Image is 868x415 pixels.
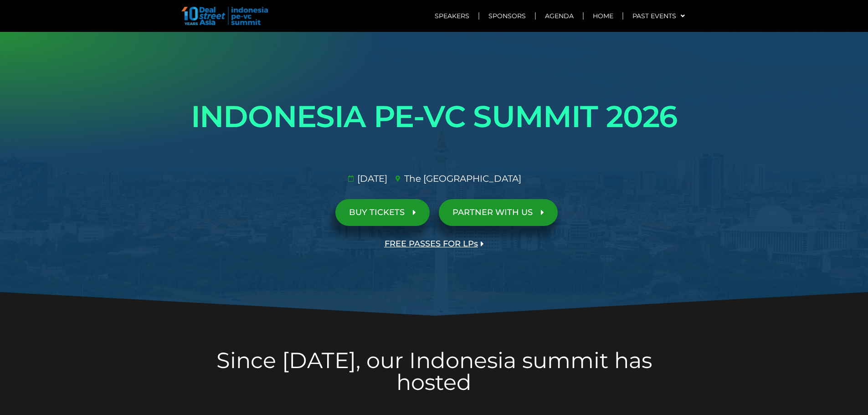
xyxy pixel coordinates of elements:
a: BUY TICKETS [335,199,430,226]
a: Past Events [623,5,694,26]
a: FREE PASSES FOR LPs [371,231,498,257]
h1: INDONESIA PE-VC SUMMIT 2026 [179,91,689,142]
a: Agenda [536,5,583,26]
a: Speakers [426,5,478,26]
span: PARTNER WITH US [452,208,533,217]
span: BUY TICKETS [349,208,405,217]
a: Home [584,5,622,26]
span: [DATE]​ [355,172,387,185]
span: The [GEOGRAPHIC_DATA]​ [402,172,521,185]
a: Sponsors [479,5,535,26]
h2: Since [DATE], our Indonesia summit has hosted [179,349,689,393]
a: PARTNER WITH US [439,199,558,226]
span: FREE PASSES FOR LPs [385,240,478,248]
